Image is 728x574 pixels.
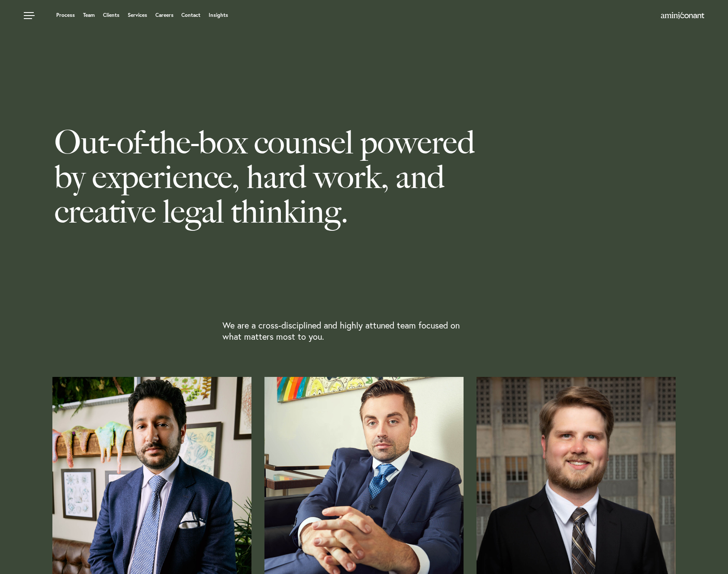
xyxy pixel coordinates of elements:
[661,12,704,19] img: Amini & Conant
[83,13,95,18] a: Team
[661,13,704,19] a: Home
[56,13,75,18] a: Process
[103,13,119,18] a: Clients
[222,320,467,342] p: We are a cross-disciplined and highly attuned team focused on what matters most to you.
[209,13,228,18] a: Insights
[181,13,200,18] a: Contact
[128,13,147,18] a: Services
[155,13,174,18] a: Careers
